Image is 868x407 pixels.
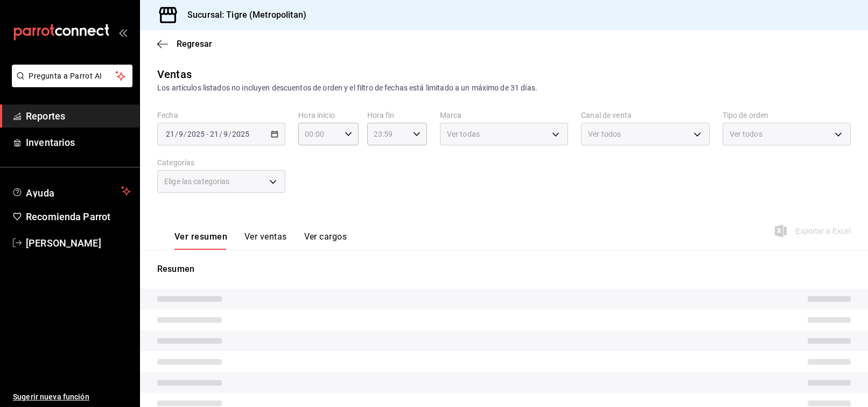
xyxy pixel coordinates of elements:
a: Pregunta a Parrot AI [8,78,132,89]
span: Ver todos [730,129,762,139]
label: Marca [440,112,568,120]
div: navigation tabs [174,231,347,250]
span: / [175,130,178,138]
span: / [228,130,232,138]
span: / [184,130,187,138]
label: Tipo de orden [723,112,851,120]
button: Ver ventas [244,231,287,250]
span: Sugerir nueva función [13,391,131,403]
button: open_drawer_menu [118,28,127,37]
label: Hora fin [367,112,427,120]
button: Ver cargos [304,231,347,250]
input: -- [209,130,219,138]
span: Reportes [26,109,131,123]
span: Elige las categorías [164,176,230,187]
p: Resumen [157,263,851,276]
span: Pregunta a Parrot AI [29,71,116,82]
input: ---- [232,130,250,138]
label: Hora inicio [298,112,358,120]
span: Regresar [177,39,212,49]
h3: Sucursal: Tigre (Metropolitan) [179,9,306,22]
input: -- [223,130,228,138]
div: Ventas [157,66,192,82]
span: Ver todas [447,129,480,139]
label: Categorías [157,159,285,167]
input: -- [178,130,184,138]
button: Ver resumen [174,231,227,250]
label: Canal de venta [581,112,709,120]
span: Inventarios [26,135,131,150]
input: -- [165,130,175,138]
span: Ayuda [26,185,117,198]
input: ---- [187,130,205,138]
span: Recomienda Parrot [26,209,131,224]
span: / [219,130,222,138]
span: Ver todos [588,129,621,139]
button: Regresar [157,39,212,49]
button: Pregunta a Parrot AI [12,65,132,87]
span: [PERSON_NAME] [26,236,131,250]
span: - [206,130,208,138]
div: Los artículos listados no incluyen descuentos de orden y el filtro de fechas está limitado a un m... [157,82,851,94]
label: Fecha [157,112,285,120]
